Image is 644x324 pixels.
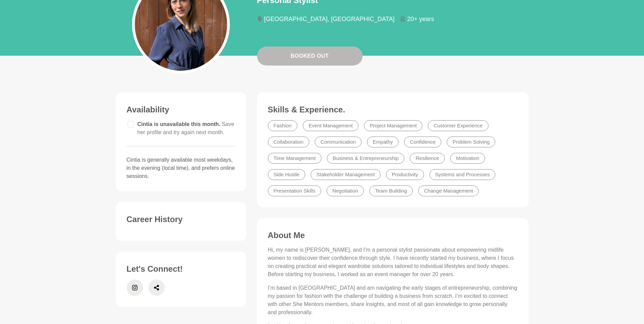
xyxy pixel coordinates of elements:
[127,156,235,180] p: Cintia is generally available most weekdays, in the evening (local time), and prefers online sess...
[137,121,234,135] span: Cintia is unavailable this month.
[148,280,165,296] a: Share
[268,105,518,115] h3: Skills & Experience.
[127,105,235,115] h3: Availability
[400,16,440,22] li: 20+ years
[257,16,400,22] li: [GEOGRAPHIC_DATA], [GEOGRAPHIC_DATA]
[268,230,518,240] h3: About Me
[127,264,235,274] h3: Let's Connect!
[127,280,143,296] a: Instagram
[268,284,518,317] p: I’m based in [GEOGRAPHIC_DATA] and am navigating the early stages of entrepreneurship, combining ...
[127,214,235,224] h3: Career History
[268,246,518,278] p: Hi, my name is [PERSON_NAME], and I'm a personal stylist passionate about empowering midlife wome...
[137,121,234,135] span: Save her profile and try again next month.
